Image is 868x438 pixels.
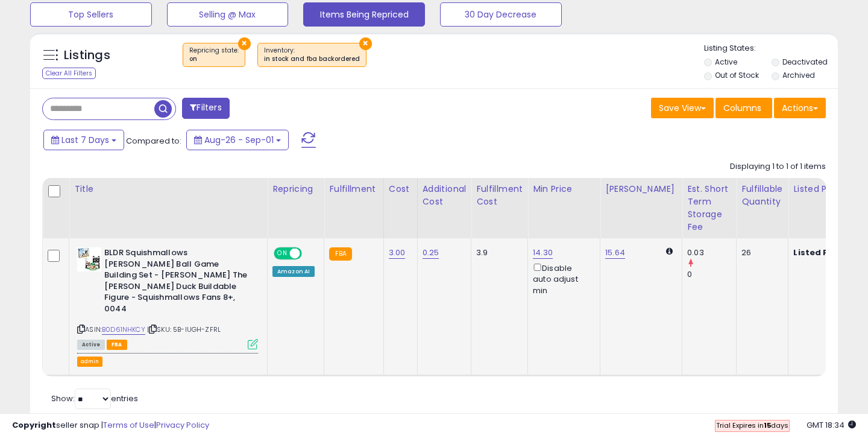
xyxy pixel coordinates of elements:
div: Amazon AI [272,266,315,277]
button: Filters [182,98,229,119]
span: Repricing state : [189,46,239,64]
small: FBA [329,247,351,261]
div: Min Price [533,183,595,195]
button: × [238,37,251,50]
div: Disable auto adjust min [533,261,591,296]
div: 3.9 [476,247,518,258]
label: Out of Stock [715,70,759,80]
button: Items Being Repriced [303,2,425,27]
p: Listing States: [704,43,838,54]
div: on [189,55,239,63]
div: Title [74,183,262,195]
a: 15.64 [605,247,625,259]
a: 14.30 [533,247,553,259]
div: in stock and fba backordered [264,55,360,63]
button: Aug-26 - Sep-01 [186,130,289,150]
div: 0 [687,269,736,280]
a: 3.00 [389,247,406,259]
div: 26 [741,247,779,258]
label: Archived [782,70,815,80]
button: 30 Day Decrease [440,2,562,27]
button: Save View [651,98,714,118]
b: Listed Price: [793,247,848,258]
div: Displaying 1 to 1 of 1 items [730,161,826,173]
span: Inventory : [264,46,360,64]
span: | SKU: 5B-IUGH-ZFRL [147,325,221,334]
div: Fulfillable Quantity [741,183,783,208]
div: Fulfillment [329,183,378,195]
button: Last 7 Days [43,130,124,150]
button: Columns [715,98,772,118]
label: Active [715,57,737,67]
div: Clear All Filters [42,68,96,79]
span: OFF [300,249,319,259]
button: Selling @ Max [167,2,289,27]
b: BLDR Squishmallows [PERSON_NAME] Ball Game Building Set - [PERSON_NAME] The [PERSON_NAME] Duck Bu... [104,247,251,317]
span: Last 7 Days [61,134,109,146]
strong: Copyright [12,419,56,431]
button: Actions [774,98,826,118]
div: Est. Short Term Storage Fee [687,183,731,233]
span: Show: entries [51,393,138,404]
div: [PERSON_NAME] [605,183,677,195]
img: 41O4+ihcYuL._SL40_.jpg [77,247,101,271]
button: × [359,37,372,50]
label: Deactivated [782,57,828,67]
a: Terms of Use [103,419,154,431]
div: Fulfillment Cost [476,183,523,208]
span: Columns [723,102,761,114]
a: 0.25 [423,247,439,259]
span: ON [275,249,290,259]
span: All listings currently available for purchase on Amazon [77,340,105,350]
div: ASIN: [77,247,258,348]
span: Trial Expires in days [716,421,788,430]
span: 2025-09-9 18:34 GMT [807,419,856,431]
a: B0D61NHKCY [102,325,145,335]
span: FBA [107,340,127,350]
div: Additional Cost [423,183,467,208]
a: Privacy Policy [156,419,209,431]
button: admin [77,357,102,367]
button: Top Sellers [30,2,152,27]
b: 15 [764,421,771,430]
div: 0.03 [687,247,736,258]
span: Compared to: [126,135,181,147]
div: Repricing [272,183,319,195]
span: Aug-26 - Sep-01 [204,134,274,146]
h5: Listings [64,47,110,64]
div: Cost [389,183,412,195]
div: seller snap | | [12,420,209,431]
